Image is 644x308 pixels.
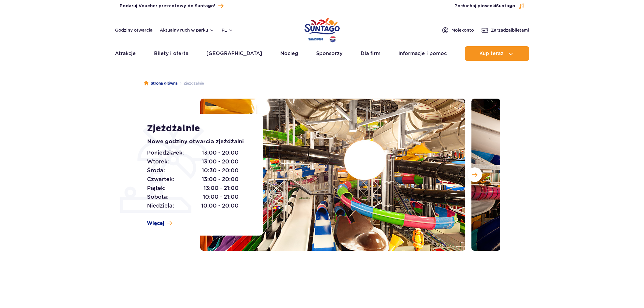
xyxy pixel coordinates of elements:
span: Czwartek: [147,175,174,184]
span: Niedziela: [147,201,174,210]
span: Piątek: [147,184,166,192]
a: Bilety i oferta [154,46,188,61]
a: Nocleg [280,46,298,61]
a: Informacje i pomoc [398,46,447,61]
button: Posłuchaj piosenkiSuntago [454,3,524,9]
a: Zarządzajbiletami [481,26,529,34]
li: Zjeżdżalnie [177,80,204,86]
span: Więcej [147,220,164,227]
a: Podaruj Voucher prezentowy do Suntago! [120,2,223,10]
span: 13:00 - 20:00 [202,157,239,166]
span: 10:30 - 20:00 [202,166,239,175]
span: Zarządzaj biletami [491,27,529,33]
a: Godziny otwarcia [115,27,152,33]
span: Posłuchaj piosenki [454,3,515,9]
button: Kup teraz [465,46,529,61]
span: Środa: [147,166,165,175]
a: Park of Poland [304,15,340,43]
span: 13:00 - 21:00 [204,184,239,192]
a: Dla firm [361,46,380,61]
button: pl [222,27,233,33]
a: Więcej [147,220,172,227]
a: Atrakcje [115,46,136,61]
a: Mojekonto [442,26,474,34]
h1: Zjeżdżalnie [147,123,249,134]
span: Poniedziałek: [147,149,184,157]
span: Suntago [496,4,515,8]
span: 13:00 - 20:00 [202,149,239,157]
button: Następny slajd [467,167,482,182]
span: Kup teraz [479,51,503,56]
span: 13:00 - 20:00 [202,175,239,184]
span: Sobota: [147,193,169,201]
a: [GEOGRAPHIC_DATA] [206,46,262,61]
p: Nowe godziny otwarcia zjeżdżalni [147,138,249,146]
a: Sponsorzy [316,46,342,61]
span: Podaruj Voucher prezentowy do Suntago! [120,3,215,9]
span: 10:00 - 20:00 [201,201,239,210]
a: Strona główna [144,80,177,86]
span: 10:00 - 21:00 [203,193,239,201]
span: Moje konto [451,27,474,33]
button: Aktualny ruch w parku [160,28,214,33]
span: Wtorek: [147,157,169,166]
